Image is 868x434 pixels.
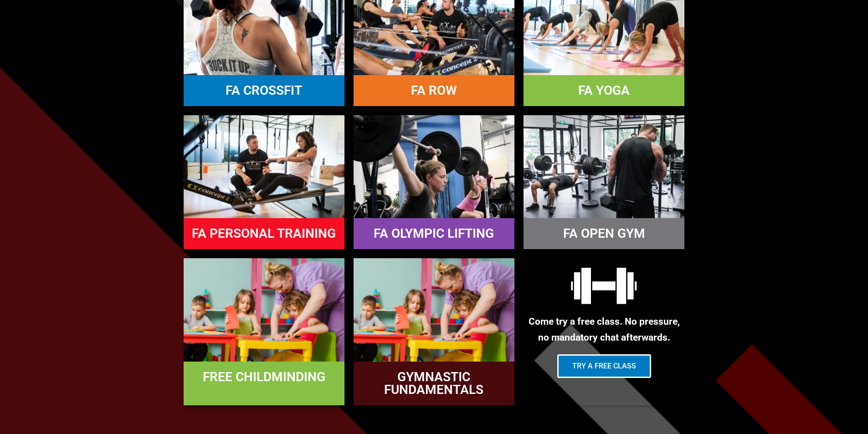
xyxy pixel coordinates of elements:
[226,83,302,98] a: FA CROSSFIT
[192,226,336,241] a: FA PERSONAL TRAINING
[374,226,494,241] a: FA OLYMPIC LIFTING
[411,83,457,98] a: FA ROW
[563,226,645,241] a: FA OPEN GYM
[557,354,651,378] a: Try a Free Class
[578,83,630,98] a: FA YOGA
[529,316,680,343] strong: Come try a free class. No pressure, no mandatory chat afterwards.
[203,369,325,384] a: FREE CHILDMINDING
[572,363,636,370] span: Try a Free Class
[384,369,483,397] a: GYMNASTIC FUNDAMENTALS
